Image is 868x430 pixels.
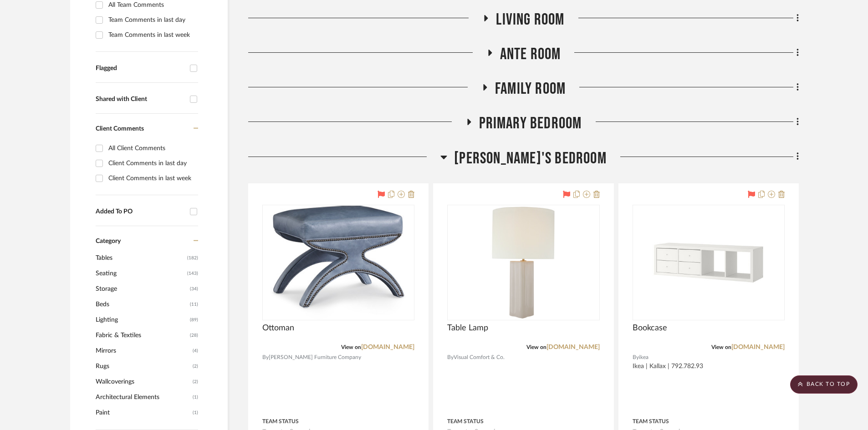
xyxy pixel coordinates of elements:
[633,353,639,362] span: By
[96,96,185,103] div: Shared with Client
[466,206,580,319] img: Table Lamp
[500,45,561,64] span: Ante Room
[193,374,198,389] span: (2)
[341,344,361,350] span: View on
[193,390,198,405] span: (1)
[454,353,505,362] span: Visual Comfort & Co.
[190,313,198,327] span: (89)
[262,353,269,362] span: By
[454,149,607,168] span: [PERSON_NAME]'s Bedroom
[96,390,190,405] span: Architectural Elements
[190,282,198,296] span: (34)
[711,344,731,350] span: View on
[269,353,361,362] span: [PERSON_NAME] Furniture Company
[96,297,188,312] span: Beds
[526,344,546,350] span: View on
[448,205,599,320] div: 0
[496,10,564,30] span: Living Room
[96,250,185,266] span: Tables
[96,359,190,374] span: Rugs
[96,328,188,343] span: Fabric & Textiles
[190,297,198,312] span: (11)
[639,353,648,362] span: ikea
[190,328,198,343] span: (28)
[495,79,566,99] span: Family Room
[96,238,121,245] span: Category
[96,405,190,420] span: Paint
[193,359,198,374] span: (2)
[271,206,406,319] img: Ottoman
[731,344,785,350] a: [DOMAIN_NAME]
[96,374,190,390] span: Wallcoverings
[262,417,299,425] div: Team Status
[108,156,196,171] div: Client Comments in last day
[108,141,196,156] div: All Client Comments
[633,417,669,425] div: Team Status
[447,323,488,333] span: Table Lamp
[187,266,198,281] span: (143)
[193,405,198,420] span: (1)
[447,353,454,362] span: By
[790,375,858,394] scroll-to-top-button: BACK TO TOP
[652,206,766,319] img: Bookcase
[108,13,196,27] div: Team Comments in last day
[96,65,185,72] div: Flagged
[96,266,185,281] span: Seating
[361,344,414,350] a: [DOMAIN_NAME]
[96,126,144,132] span: Client Comments
[479,114,582,133] span: Primary Bedroom
[108,171,196,186] div: Client Comments in last week
[96,281,188,297] span: Storage
[546,344,600,350] a: [DOMAIN_NAME]
[447,417,484,425] div: Team Status
[96,312,188,328] span: Lighting
[96,343,190,359] span: Mirrors
[262,323,294,333] span: Ottoman
[187,251,198,265] span: (182)
[96,208,185,216] div: Added To PO
[108,28,196,42] div: Team Comments in last week
[633,323,667,333] span: Bookcase
[193,344,198,358] span: (4)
